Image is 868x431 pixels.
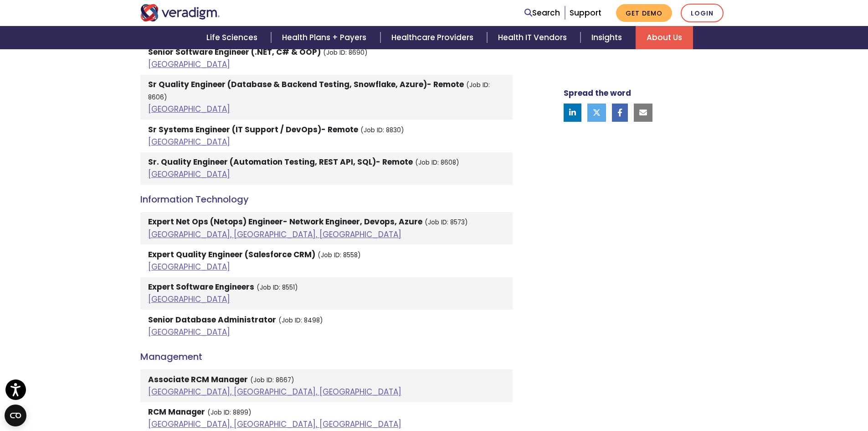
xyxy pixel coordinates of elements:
small: (Job ID: 8667) [250,376,294,384]
small: (Job ID: 8498) [278,316,323,325]
img: Veradigm logo [140,4,220,21]
strong: Sr. Quality Engineer (Automation Testing, REST API, SQL)- Remote [148,156,413,167]
a: [GEOGRAPHIC_DATA], [GEOGRAPHIC_DATA], [GEOGRAPHIC_DATA] [148,386,401,397]
a: Life Sciences [195,26,271,49]
h4: Management [140,351,513,362]
a: [GEOGRAPHIC_DATA] [148,294,230,305]
strong: Sr Systems Engineer (IT Support / DevOps)- Remote [148,124,358,135]
a: Health Plans + Payers [271,26,380,49]
small: (Job ID: 8830) [360,126,404,135]
a: Get Demo [616,4,672,22]
a: [GEOGRAPHIC_DATA], [GEOGRAPHIC_DATA], [GEOGRAPHIC_DATA] [148,419,401,430]
h4: Information Technology [140,194,513,205]
a: [GEOGRAPHIC_DATA], [GEOGRAPHIC_DATA], [GEOGRAPHIC_DATA] [148,229,401,240]
small: (Job ID: 8690) [323,48,368,57]
a: [GEOGRAPHIC_DATA] [148,169,230,180]
small: (Job ID: 8608) [415,158,459,167]
small: (Job ID: 8558) [318,251,361,260]
a: [GEOGRAPHIC_DATA] [148,327,230,338]
small: (Job ID: 8551) [257,283,298,292]
strong: Expert Quality Engineer (Salesforce CRM) [148,249,315,260]
strong: Senior Database Administrator [148,314,276,325]
a: Healthcare Providers [380,26,487,49]
a: Support [570,7,601,18]
strong: Sr Quality Engineer (Database & Backend Testing, Snowflake, Azure)- Remote [148,79,464,90]
a: [GEOGRAPHIC_DATA] [148,104,230,114]
a: Insights [580,26,636,49]
small: (Job ID: 8573) [425,218,468,227]
a: [GEOGRAPHIC_DATA] [148,261,230,272]
a: About Us [636,26,693,49]
a: [GEOGRAPHIC_DATA] [148,59,230,70]
strong: Spread the word [564,88,631,99]
small: (Job ID: 8899) [207,408,252,417]
a: Search [524,7,560,19]
button: Open CMP widget [5,405,26,426]
strong: Associate RCM Manager [148,374,248,385]
a: Health IT Vendors [487,26,580,49]
a: [GEOGRAPHIC_DATA] [148,136,230,147]
strong: Expert Net Ops (Netops) Engineer- Network Engineer, Devops, Azure [148,216,422,227]
strong: RCM Manager [148,406,205,417]
strong: Expert Software Engineers [148,281,254,292]
a: Login [681,4,724,22]
strong: Senior Software Engineer (.NET, C# & OOP) [148,47,321,57]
